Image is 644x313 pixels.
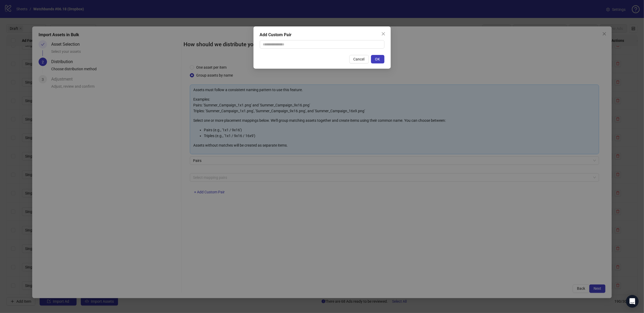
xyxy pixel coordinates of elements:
span: close [381,32,386,36]
button: Cancel [349,55,369,63]
span: Cancel [354,57,365,61]
button: Close [379,30,388,38]
div: Open Intercom Messenger [626,295,639,308]
button: OK [371,55,384,63]
div: Add Custom Pair [260,32,384,38]
span: OK [375,57,380,61]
